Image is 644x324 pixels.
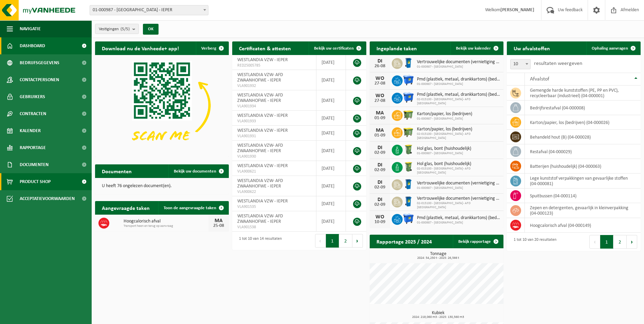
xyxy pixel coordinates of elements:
[237,154,311,159] span: VLA901930
[525,130,641,144] td: behandeld hout (B) (04-000028)
[352,234,363,248] button: Next
[417,151,471,156] span: 01-000987 - [GEOGRAPHIC_DATA]
[417,132,500,140] span: 02-015100 - [GEOGRAPHIC_DATA]- AFD [GEOGRAPHIC_DATA]
[316,211,346,232] td: [DATE]
[237,143,283,154] span: WESTLANDIA VZW- AFD ZWAANHOFWE - IEPER
[316,90,346,111] td: [DATE]
[237,128,288,133] span: WESTLANDIA VZW - IEPER
[403,92,414,103] img: WB-1100-HPE-BE-01
[373,197,387,202] div: DI
[339,234,352,248] button: 2
[373,116,387,121] div: 01-09
[417,127,500,132] span: Karton/papier, los (bedrijven)
[417,221,500,225] span: 01-000987 - [GEOGRAPHIC_DATA]
[373,145,387,150] div: DI
[417,77,500,82] span: Pmd (plastiek, metaal, drankkartons) (bedrijven)
[510,59,531,69] span: 10
[95,201,157,214] h2: Aangevraagde taken
[158,201,228,215] a: Toon de aangevraagde taken
[525,115,641,130] td: karton/papier, los (bedrijven) (04-000026)
[164,206,216,210] span: Toon de aangevraagde taken
[20,71,59,88] span: Contactpersonen
[196,41,228,55] button: Verberg
[237,83,311,89] span: VLA901932
[373,256,503,260] span: 2024: 54,250 t - 2025: 26,566 t
[417,59,500,65] span: Vertrouwelijke documenten (vernietiging - recyclage)
[95,55,229,156] img: Download de VHEPlus App
[237,169,311,174] span: VLA900621
[316,161,346,176] td: [DATE]
[403,109,414,121] img: WB-1100-HPE-GN-50
[20,156,49,173] span: Documenten
[174,169,216,174] span: Bekijk uw documenten
[373,202,387,207] div: 02-09
[627,235,637,249] button: Next
[450,41,503,55] a: Bekijk uw kalender
[316,141,346,161] td: [DATE]
[95,24,139,34] button: Vestigingen(5/5)
[124,224,208,228] span: Transport heen en terug op aanvraag
[417,201,500,210] span: 02-015100 - [GEOGRAPHIC_DATA]- AFD [GEOGRAPHIC_DATA]
[525,101,641,115] td: bedrijfsrestafval (04-000008)
[511,59,530,69] span: 10
[373,316,503,319] span: 2024: 219,060 m3 - 2025: 130,560 m3
[373,220,387,224] div: 10-09
[237,199,288,204] span: WESTLANDIA VZW - IEPER
[121,27,130,31] count: (5/5)
[143,24,159,35] button: OK
[370,235,439,248] h2: Rapportage 2025 / 2024
[417,161,500,167] span: Hol glas, bont (huishoudelijk)
[370,41,424,55] h2: Ingeplande taken
[525,203,641,218] td: zepen en detergenten, gevaarlijk in kleinverpakking (04-000123)
[373,133,387,138] div: 01-09
[586,41,640,55] a: Ophaling aanvragen
[326,234,339,248] button: 1
[403,57,414,69] img: WB-0240-HPE-BE-09
[417,111,472,117] span: Karton/papier, los (bedrijven)
[20,190,75,207] span: Acceptatievoorwaarden
[99,24,130,34] span: Vestigingen
[20,37,45,54] span: Dashboard
[237,119,311,124] span: VLA901933
[20,139,46,156] span: Rapportage
[373,168,387,173] div: 02-09
[232,41,298,55] h2: Certificaten & attesten
[237,133,311,139] span: VLA901931
[403,126,414,138] img: WB-1100-HPE-GN-50
[507,41,557,55] h2: Uw afvalstoffen
[212,223,225,228] div: 25-08
[534,61,582,66] label: resultaten weergeven
[403,213,414,224] img: WB-1100-HPE-BE-01
[95,41,186,55] h2: Download nu de Vanheede+ app!
[525,86,641,101] td: gemengde harde kunststoffen (PE, PP en PVC), recycleerbaar (industrieel) (04-000001)
[124,219,208,224] span: Hoogcalorisch afval
[403,161,414,173] img: WB-0240-HPE-GN-50
[237,72,283,83] span: WESTLANDIA VZW- AFD ZWAANHOFWE - IEPER
[237,104,311,109] span: VLA901934
[20,20,41,37] span: Navigatie
[500,7,534,13] strong: [PERSON_NAME]
[417,97,500,106] span: 02-015100 - [GEOGRAPHIC_DATA]- AFD [GEOGRAPHIC_DATA]
[237,214,283,224] span: WESTLANDIA VZW- AFD ZWAANHOFWE - IEPER
[417,196,500,201] span: Vertrouwelijke documenten (vernietiging - recyclage)
[525,218,641,233] td: hoogcalorisch afval (04-000149)
[530,76,549,82] span: Afvalstof
[417,92,500,97] span: Pmd (plastiek, metaal, drankkartons) (bedrijven)
[373,311,503,319] h3: Kubiek
[373,81,387,86] div: 27-08
[417,181,500,186] span: Vertrouwelijke documenten (vernietiging - recyclage)
[525,159,641,174] td: batterijen (huishoudelijk) (04-000063)
[237,163,288,168] span: WESTLANDIA VZW - IEPER
[417,186,500,190] span: 01-000987 - [GEOGRAPHIC_DATA]
[90,5,208,15] span: 01-000987 - WESTLANDIA VZW - IEPER
[592,46,628,51] span: Ophaling aanvragen
[373,180,387,185] div: DI
[237,224,311,230] span: VLA901538
[453,235,503,248] a: Bekijk rapportage
[373,150,387,155] div: 02-09
[236,233,282,248] div: 1 tot 10 van 14 resultaten
[373,185,387,190] div: 02-09
[90,5,208,15] span: 01-000987 - WESTLANDIA VZW - IEPER
[403,144,414,155] img: WB-0240-HPE-GN-50
[403,74,414,86] img: WB-1100-HPE-BE-01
